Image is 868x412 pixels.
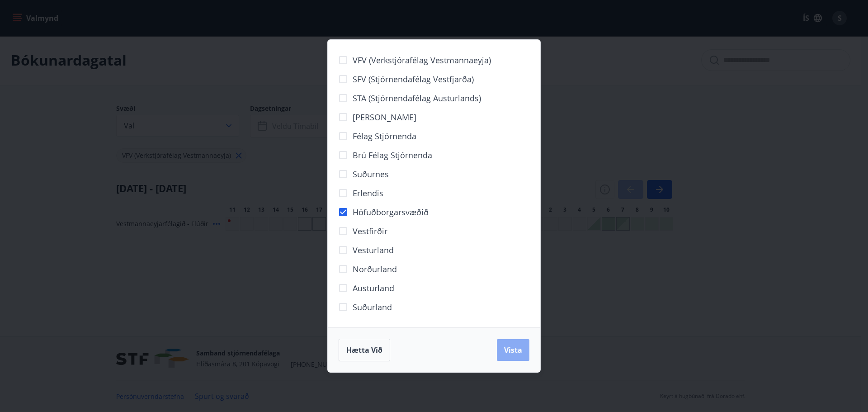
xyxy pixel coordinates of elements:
span: Brú félag stjórnenda [353,149,432,161]
span: Erlendis [353,187,383,199]
span: Suðurland [353,301,392,313]
button: Vista [497,339,529,361]
span: Vista [504,345,522,355]
span: Suðurnes [353,168,389,180]
span: VFV (Verkstjórafélag Vestmannaeyja) [353,54,491,66]
button: Hætta við [339,339,390,361]
span: Vesturland [353,244,394,256]
span: Norðurland [353,263,397,275]
span: Höfuðborgarsvæðið [353,206,429,218]
span: Félag stjórnenda [353,130,416,142]
span: SFV (Stjórnendafélag Vestfjarða) [353,73,474,85]
span: Austurland [353,282,394,294]
span: STA (Stjórnendafélag Austurlands) [353,92,481,104]
span: Vestfirðir [353,225,387,237]
span: Hætta við [346,345,382,355]
span: [PERSON_NAME] [353,111,416,123]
